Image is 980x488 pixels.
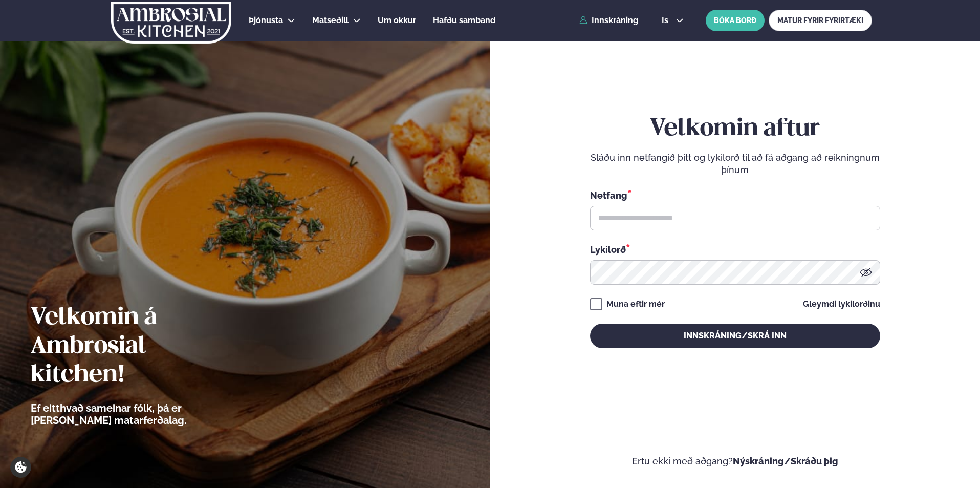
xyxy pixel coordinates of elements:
[706,10,765,31] button: BÓKA BORÐ
[590,188,880,202] div: Netfang
[654,16,692,25] button: is
[433,14,495,27] a: Hafðu samband
[312,15,349,25] span: Matseðill
[312,14,349,27] a: Matseðill
[579,16,638,25] a: Innskráning
[110,2,232,44] img: logo
[378,15,416,25] span: Um okkur
[31,304,243,390] h2: Velkomin á Ambrosial kitchen!
[803,300,880,308] a: Gleymdi lykilorðinu
[521,455,950,468] p: Ertu ekki með aðgang?
[590,152,880,176] p: Sláðu inn netfangið þitt og lykilorð til að fá aðgang að reikningnum þínum
[249,14,283,27] a: Þjónusta
[662,16,671,25] span: is
[590,115,880,143] h2: Velkomin aftur
[590,324,880,348] button: Innskráning/Skrá inn
[733,456,838,466] a: Nýskráning/Skráðu þig
[31,402,243,427] p: Ef eitthvað sameinar fólk, þá er [PERSON_NAME] matarferðalag.
[10,457,31,478] a: Cookie settings
[433,15,495,25] span: Hafðu samband
[769,10,872,31] a: MATUR FYRIR FYRIRTÆKI
[378,14,416,27] a: Um okkur
[249,15,283,25] span: Þjónusta
[590,243,880,256] div: Lykilorð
